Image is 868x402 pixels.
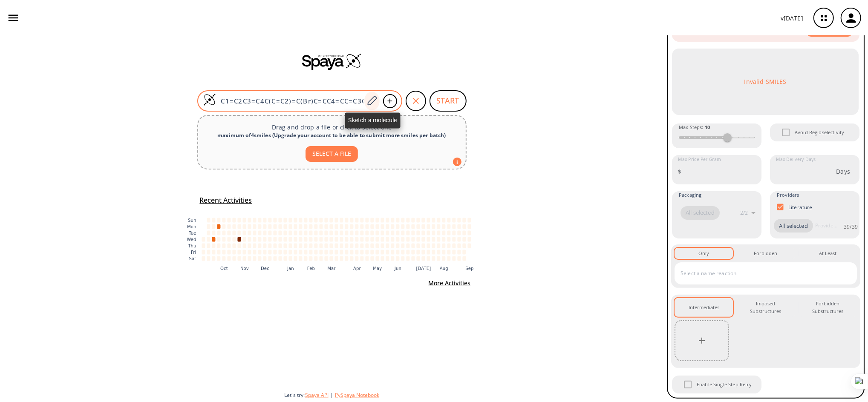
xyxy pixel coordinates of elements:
span: Max Steps : [679,123,710,131]
text: Sep [465,266,473,270]
text: Nov [240,266,249,270]
label: Max Price Per Gram [678,156,721,163]
p: 2 / 2 [740,209,748,216]
g: x-axis tick label [220,266,474,270]
button: Forbidden Substructures [799,298,857,317]
p: $ [678,167,681,176]
input: Provider name [813,219,839,233]
p: Literature [788,204,813,211]
text: Thu [187,244,196,248]
img: Logo Spaya [203,93,216,106]
input: Enter SMILES [216,97,364,105]
button: Intermediates [675,298,733,317]
button: Spaya API [305,391,329,399]
text: May [373,266,382,270]
img: Spaya logo [302,53,362,70]
div: Only [698,250,709,257]
text: Dec [261,266,269,270]
p: Invalid SMILES [744,77,786,86]
div: Sketch a molecule [345,113,401,129]
text: Apr [353,266,361,270]
text: Oct [220,266,228,270]
div: Forbidden [754,250,777,257]
button: More Activities [425,276,474,291]
span: | [329,391,335,399]
button: PySpaya Notebook [335,391,379,399]
span: All selected [681,209,720,217]
button: Imposed Substructures [736,298,795,317]
span: All selected [774,222,813,230]
div: maximum of 4 smiles ( Upgrade your account to be able to submit more smiles per batch ) [205,132,459,139]
button: SELECT A FILE [306,146,358,162]
text: Wed [187,237,196,242]
text: Sat [189,256,196,261]
p: Days [836,167,850,176]
g: cell [202,218,471,261]
div: Imposed Substructures [743,300,788,316]
div: Intermediates [689,304,719,311]
p: 39 / 39 [844,223,858,230]
p: Drag and drop a file or click to select one [205,123,459,132]
text: Mar [327,266,336,270]
g: y-axis tick label [187,218,196,261]
span: Enable Single Step Retry [697,381,752,388]
p: v [DATE] [781,14,803,23]
text: Jun [394,266,401,270]
button: Recent Activities [196,193,256,207]
strong: 10 [705,124,710,130]
button: START [430,90,467,112]
button: Only [675,248,733,259]
text: Sun [188,218,196,223]
text: Feb [307,266,314,270]
text: Jan [287,266,294,270]
label: Max Delivery Days [776,156,816,163]
button: At Least [799,248,857,259]
div: Let's try: [284,391,660,399]
text: Aug [440,266,448,270]
button: Forbidden [736,248,795,259]
div: When Single Step Retry is enabled, if no route is found during retrosynthesis, a retry is trigger... [671,375,762,394]
span: Providers [777,191,799,199]
text: [DATE] [416,266,431,270]
text: Mon [187,224,196,229]
span: Packaging [679,191,701,199]
span: Avoid Regioselectivity [795,129,844,136]
h5: Recent Activities [200,196,252,205]
text: Tue [188,231,196,235]
div: At Least [819,250,836,257]
input: Select a name reaction [678,267,840,280]
text: Fri [191,250,196,255]
div: Forbidden Substructures [805,300,850,316]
